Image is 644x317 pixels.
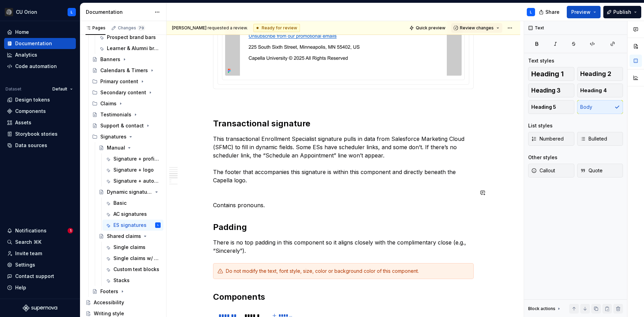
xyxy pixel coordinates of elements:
[94,310,124,317] div: Writing style
[15,284,26,291] div: Help
[102,164,163,175] a: Signature + logo
[577,164,623,177] button: Quote
[15,96,50,103] div: Design tokens
[15,239,41,246] div: Search ⌘K
[89,131,163,142] div: Signatures
[100,122,144,129] div: Support & contact
[580,87,607,94] span: Heading 4
[118,25,145,31] div: Changes
[100,56,120,63] div: Banners
[102,209,163,220] a: AC signatures
[107,45,159,52] div: Learner & Alumni brand bars
[545,9,560,16] span: Share
[23,305,57,311] svg: Supernova Logo
[6,86,21,92] div: Dataset
[528,84,574,97] button: Heading 3
[580,167,603,174] span: Quote
[213,291,474,302] h2: Components
[15,142,47,149] div: Data sources
[580,135,607,142] span: Bulleted
[15,227,47,234] div: Notifications
[15,51,37,58] div: Analytics
[528,132,574,146] button: Numbered
[213,135,474,184] p: This transactional Enrollment Specialist signature pulls in data from Salesforce Marketing Cloud ...
[113,200,127,206] div: Basic
[571,9,591,16] span: Preview
[613,9,631,16] span: Publish
[100,89,146,96] div: Secondary content
[94,299,124,306] div: Accessibility
[4,38,76,49] a: Documentation
[102,175,163,186] a: Signature + autograph
[113,211,147,218] div: AC signatures
[107,233,141,240] div: Shared claims
[83,297,163,308] a: Accessibility
[603,6,641,18] button: Publish
[4,128,76,140] a: Storybook stories
[460,25,494,31] span: Review changes
[89,87,163,98] div: Secondary content
[71,9,73,15] div: L
[15,108,46,115] div: Components
[4,49,76,60] a: Analytics
[49,84,76,94] button: Default
[5,8,13,16] img: 3ce36157-9fde-47d2-9eb8-fa8ebb961d3d.png
[172,25,207,30] span: [PERSON_NAME]
[16,9,37,16] div: CU Orion
[528,304,562,314] div: Block actions
[4,248,76,259] a: Invite team
[102,275,163,286] a: Stacks
[102,198,163,209] a: Basic
[15,273,54,280] div: Contact support
[528,67,574,81] button: Heading 1
[15,119,31,126] div: Assets
[102,253,163,264] a: Single claims w/ CTAs
[528,306,555,311] div: Block actions
[567,6,601,18] button: Preview
[213,201,474,209] p: Contains pronouns.
[89,65,163,76] a: Calendars & Timers
[113,222,147,229] div: ES signatures
[416,25,445,31] span: Quick preview
[15,261,35,268] div: Settings
[531,135,564,142] span: Numbered
[89,54,163,65] a: Banners
[4,237,76,248] button: Search ⌘K
[4,271,76,282] button: Contact support
[528,57,554,64] div: Text styles
[85,25,105,31] div: Pages
[528,164,574,177] button: Callout
[577,67,623,81] button: Heading 2
[528,100,574,114] button: Heading 5
[15,40,52,47] div: Documentation
[213,222,247,232] strong: Padding
[102,153,163,164] a: Signature + profile photo
[89,109,163,120] a: Testimonials
[407,23,449,33] button: Quick preview
[96,231,163,242] a: Shared claims
[86,9,151,16] div: Documentation
[107,34,156,41] div: Prospect brand bars
[531,104,556,111] span: Heading 5
[113,155,159,162] div: Signature + profile photo
[113,166,154,173] div: Signature + logo
[15,250,42,257] div: Invite team
[113,255,159,262] div: Single claims w/ CTAs
[113,244,145,251] div: Single claims
[52,86,67,92] span: Default
[531,87,561,94] span: Heading 3
[96,32,163,43] a: Prospect brand bars
[68,228,73,233] span: 1
[226,268,469,275] div: Do not modify the text, font style, size, color or background color of this component.
[4,106,76,117] a: Components
[15,131,58,137] div: Storybook stories
[1,4,79,19] button: CU OrionL
[15,63,57,70] div: Code automation
[4,61,76,72] a: Code automation
[528,122,553,129] div: List styles
[102,264,163,275] a: Custom text blocks
[113,177,159,184] div: Signature + autograph
[113,266,159,273] div: Custom text blocks
[89,98,163,109] div: Claims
